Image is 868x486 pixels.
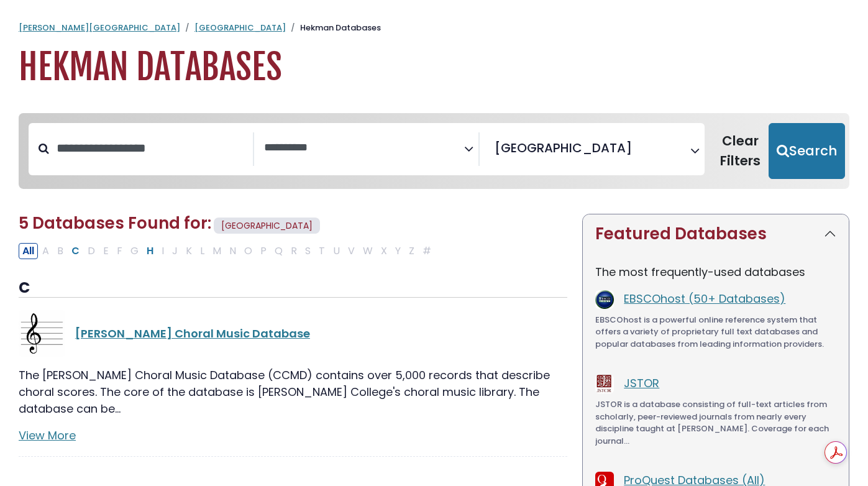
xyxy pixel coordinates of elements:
[634,145,643,158] textarea: Search
[49,138,253,158] input: Search database by title or keyword
[595,264,836,280] p: The most frequently-used databases
[19,428,76,443] a: View More
[19,243,38,259] button: All
[19,279,567,298] h3: C
[624,375,659,391] a: JSTOR
[595,398,836,447] p: JSTOR is a database consisting of full-text articles from scholarly, peer-reviewed journals from ...
[769,123,845,179] button: Submit for Search Results
[19,47,849,88] h1: Hekman Databases
[19,212,211,234] span: 5 Databases Found for:
[19,242,436,258] div: Alpha-list to filter by first letter of database name
[75,326,310,341] a: [PERSON_NAME] Choral Music Database
[490,139,632,157] li: Hekman Library
[495,139,632,157] span: [GEOGRAPHIC_DATA]
[712,123,769,179] button: Clear Filters
[19,113,849,189] nav: Search filters
[19,367,567,417] p: The [PERSON_NAME] Choral Music Database (CCMD) contains over 5,000 records that describe choral s...
[19,22,849,34] nav: breadcrumb
[143,243,157,259] button: Filter Results H
[214,218,320,234] span: [GEOGRAPHIC_DATA]
[624,291,785,306] a: EBSCOhost (50+ Databases)
[583,214,849,254] button: Featured Databases
[286,22,381,34] li: Hekman Databases
[19,22,180,34] a: [PERSON_NAME][GEOGRAPHIC_DATA]
[194,22,286,34] a: [GEOGRAPHIC_DATA]
[264,142,464,155] textarea: Search
[68,243,83,259] button: Filter Results C
[595,314,836,351] p: EBSCOhost is a powerful online reference system that offers a variety of proprietary full text da...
